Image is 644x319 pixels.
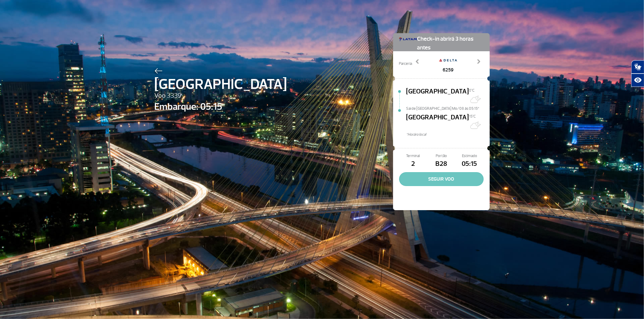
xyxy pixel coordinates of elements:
[469,88,475,93] span: 0°C
[399,159,427,169] span: 2
[455,153,483,159] span: Estimado
[155,74,287,95] span: [GEOGRAPHIC_DATA]
[469,119,481,131] img: Muitas nuvens
[427,153,455,159] span: Portão
[439,66,457,74] span: 6259
[469,93,481,105] img: Muitas nuvens
[455,159,483,169] span: 05:15
[406,106,490,110] span: Sai de [GEOGRAPHIC_DATA] Mo/08 às 05:15*
[417,33,484,52] span: Check-in abrirá 3 horas antes
[399,172,484,186] button: SEGUIR VOO
[631,60,644,74] button: Abrir tradutor de língua de sinais.
[631,60,644,87] div: Plugin de acessibilidade da Hand Talk.
[155,91,287,101] span: Voo 3339
[631,74,644,87] button: Abrir recursos assistivos.
[399,61,413,67] span: Parceria:
[406,132,490,137] span: *Horáro local
[155,99,287,114] span: Embarque: 05:15
[469,114,476,119] span: 15°C
[406,87,469,106] span: [GEOGRAPHIC_DATA]
[406,112,469,132] span: [GEOGRAPHIC_DATA]
[399,153,427,159] span: Terminal
[427,159,455,169] span: B28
